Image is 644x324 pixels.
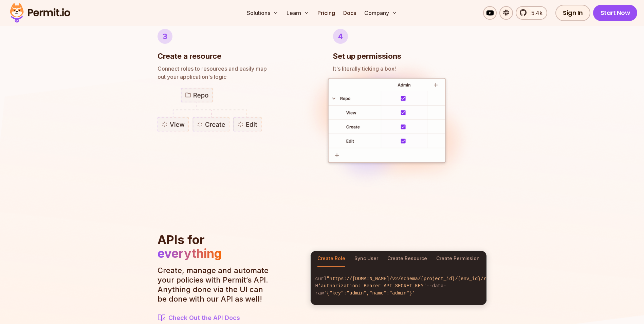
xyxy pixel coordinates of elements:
[436,251,480,267] button: Create Permission
[311,270,486,302] code: curl -H --data-raw
[158,246,222,261] span: everything
[527,9,542,17] span: 5.4k
[158,232,205,247] span: APIs for
[327,276,500,282] span: "https://[DOMAIN_NAME]/v2/schema/{project_id}/{env_id}/roles"
[317,251,345,267] button: Create Role
[333,29,348,44] div: 4
[387,251,427,267] button: Create Resource
[168,313,240,323] span: Check Out the API Docs
[158,65,311,81] p: out your application's logic
[244,6,281,20] button: Solutions
[555,5,590,21] a: Sign In
[158,266,273,304] p: Create, manage and automate your policies with Permit‘s API. Anything done via the UI can be done...
[158,65,311,73] span: Connect roles to resources and easily map
[284,6,312,20] button: Learn
[158,29,172,44] div: 3
[324,290,415,296] span: '{"key":"admin","name":"admin"}'
[318,283,426,289] span: 'authorization: Bearer API_SECRET_KEY'
[362,6,400,20] button: Company
[516,6,547,20] a: 5.4k
[333,51,401,62] h3: Set up permissions
[593,5,638,21] a: Start Now
[354,251,378,267] button: Sync User
[7,1,73,24] img: Permit logo
[158,51,221,62] h3: Create a resource
[158,313,273,323] a: Check Out the API Docs
[341,6,359,20] a: Docs
[315,6,338,20] a: Pricing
